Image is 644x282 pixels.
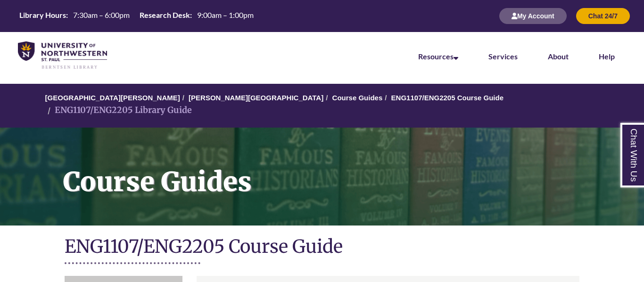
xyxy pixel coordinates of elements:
[16,10,69,20] th: Library Hours:
[45,94,180,102] a: [GEOGRAPHIC_DATA][PERSON_NAME]
[332,94,383,102] a: Course Guides
[391,94,504,102] a: ENG1107/ENG2205 Course Guide
[65,235,580,260] h1: ENG1107/ENG2205 Course Guide
[576,8,630,24] button: Chat 24/7
[197,10,254,19] span: 9:00am – 1:00pm
[488,52,518,61] a: Services
[548,52,569,61] a: About
[45,104,192,117] li: ENG1107/ENG2205 Library Guide
[499,8,567,24] button: My Account
[16,10,257,23] a: Hours Today
[136,10,193,20] th: Research Desk:
[576,12,630,20] a: Chat 24/7
[73,10,130,19] span: 7:30am – 6:00pm
[16,10,257,22] table: Hours Today
[18,41,107,70] img: UNWSP Library Logo
[189,94,323,102] a: [PERSON_NAME][GEOGRAPHIC_DATA]
[499,12,567,20] a: My Account
[418,52,458,61] a: Resources
[53,128,644,213] h1: Course Guides
[599,52,615,61] a: Help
